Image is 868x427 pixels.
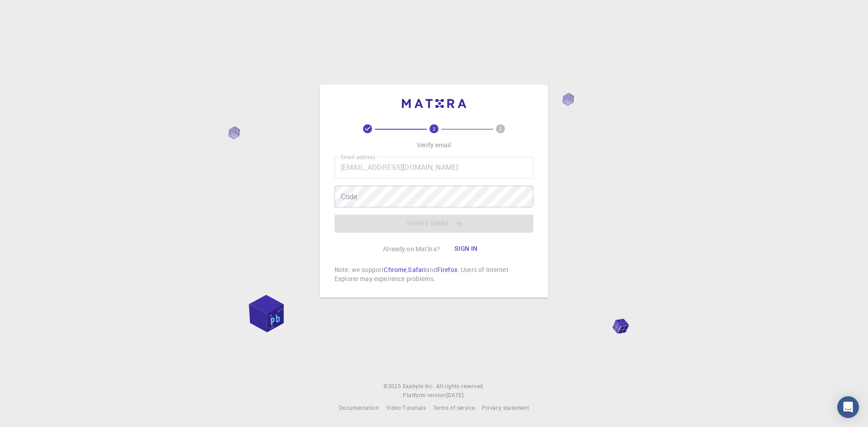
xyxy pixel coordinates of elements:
[403,382,434,391] a: Exabyte Inc.
[339,404,379,411] span: Documentation
[403,382,434,389] span: Exabyte Inc.
[446,391,465,400] a: [DATE].
[386,404,426,413] a: Video Tutorials
[341,153,375,161] label: Email address
[417,141,452,150] p: Verify email
[433,404,475,413] a: Terms of service
[339,404,379,413] a: Documentation
[433,404,475,411] span: Terms of service
[482,404,529,411] span: Privacy statement
[433,126,435,132] text: 2
[386,404,426,411] span: Video Tutorials
[436,382,485,391] span: All rights reserved.
[383,382,402,391] span: © 2025
[384,265,406,274] a: Chrome
[437,265,458,274] a: Firefox
[499,126,502,132] text: 3
[335,265,533,283] p: Note: we support , and . Users of Internet Explorer may experience problems.
[408,265,426,274] a: Safari
[383,244,440,253] p: Already on Mat3ra?
[447,240,485,258] button: Sign in
[482,404,529,413] a: Privacy statement
[446,391,465,399] span: [DATE] .
[403,391,446,400] span: Platform version
[837,396,859,418] div: Open Intercom Messenger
